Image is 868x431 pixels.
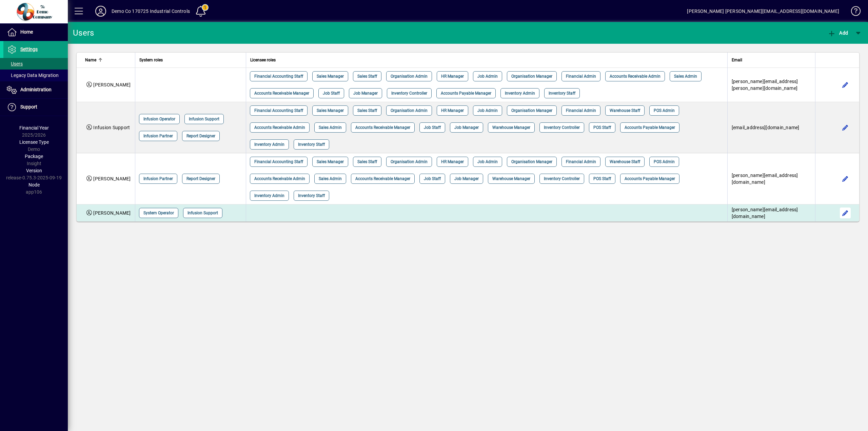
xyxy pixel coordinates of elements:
div: Name [85,56,131,64]
span: Infusion Support [188,210,218,216]
span: Inventory Admin [254,192,284,199]
span: [PERSON_NAME] [93,210,131,216]
span: Accounts Receivable Admin [254,175,305,182]
span: Financial Admin [566,73,596,80]
span: Warehouse Manager [492,175,530,182]
span: Job Staff [323,90,340,97]
span: Accounts Receivable Manager [355,175,410,182]
a: Home [3,24,68,41]
span: Accounts Payable Manager [625,175,675,182]
span: Job Manager [353,90,378,97]
span: Accounts Receivable Manager [355,124,410,131]
span: Financial Year [19,125,49,131]
span: System Operator [143,210,174,216]
span: Inventory Admin [254,141,284,148]
span: Job Admin [477,73,498,80]
div: Demo Co 170725 Industrial Controls [112,6,190,17]
span: Job Admin [477,107,498,114]
span: Accounts Receivable Manager [254,90,309,97]
span: POS Staff [593,124,611,131]
span: Add [828,30,848,36]
span: Inventory Controller [544,124,580,131]
button: Add [826,27,850,39]
span: [PERSON_NAME][EMAIL_ADDRESS][DOMAIN_NAME] [732,173,798,185]
span: Sales Manager [317,107,344,114]
span: Job Admin [477,158,498,165]
span: [EMAIL_ADDRESS][DOMAIN_NAME] [732,125,800,130]
div: [PERSON_NAME] [PERSON_NAME][EMAIL_ADDRESS][DOMAIN_NAME] [687,6,839,17]
span: Inventory Controller [391,90,427,97]
a: Legacy Data Migration [3,70,68,81]
a: Support [3,99,68,116]
span: Sales Staff [357,158,377,165]
span: Support [20,104,37,110]
span: Accounts Receivable Admin [254,124,305,131]
button: Edit [840,208,851,218]
span: Node [28,182,40,188]
span: Licensee roles [250,56,276,64]
span: Infusion Partner [143,175,173,182]
span: Warehouse Manager [492,124,530,131]
span: Accounts Receivable Admin [610,73,660,80]
span: Job Staff [424,175,441,182]
span: Home [20,29,33,35]
span: HR Manager [441,158,464,165]
span: Organisation Manager [511,107,552,114]
span: Users [7,61,23,66]
span: Financial Accounting Staff [254,158,303,165]
span: POS Admin [654,107,675,114]
a: Administration [3,81,68,98]
button: Profile [90,5,112,17]
span: Inventory Controller [544,175,580,182]
span: HR Manager [441,73,464,80]
span: POS Admin [654,158,675,165]
span: Financial Admin [566,158,596,165]
span: Settings [20,46,38,52]
div: Users [73,27,102,38]
span: Report Designer [186,175,215,182]
span: Sales Staff [357,73,377,80]
span: Version [26,168,42,173]
span: Organisation Manager [511,158,552,165]
a: Knowledge Base [846,1,860,23]
span: Name [85,56,96,64]
span: Accounts Payable Manager [441,90,491,97]
span: Report Designer [186,133,215,139]
span: Inventory Staff [298,141,325,148]
span: Job Staff [424,124,441,131]
span: [PERSON_NAME] [93,82,131,87]
span: Organisation Admin [391,107,428,114]
span: [PERSON_NAME] [93,176,131,181]
span: Infusion Support [189,116,219,122]
span: Accounts Payable Manager [625,124,675,131]
span: Administration [20,87,52,92]
span: Sales Admin [319,124,342,131]
span: Legacy Data Migration [7,73,59,78]
span: [PERSON_NAME][EMAIL_ADDRESS][DOMAIN_NAME] [732,207,798,219]
span: Warehouse Staff [610,107,640,114]
button: Edit [840,122,851,133]
span: POS Staff [593,175,611,182]
span: Sales Staff [357,107,377,114]
span: Sales Admin [674,73,697,80]
span: Inventory Admin [505,90,535,97]
span: [PERSON_NAME][EMAIL_ADDRESS][PERSON_NAME][DOMAIN_NAME] [732,79,798,91]
span: Infusion Operator [143,116,175,122]
span: Infusion Support [93,125,130,130]
span: Sales Manager [317,73,344,80]
span: Licensee Type [19,139,49,145]
span: Organisation Admin [391,158,428,165]
span: Email [732,56,742,64]
span: Warehouse Staff [610,158,640,165]
span: Organisation Admin [391,73,428,80]
span: Financial Admin [566,107,596,114]
span: Inventory Staff [298,192,325,199]
span: Sales Manager [317,158,344,165]
span: Package [25,154,43,159]
span: Sales Admin [319,175,342,182]
span: Infusion Partner [143,133,173,139]
span: Inventory Staff [549,90,575,97]
span: System roles [139,56,163,64]
span: Job Manager [454,124,479,131]
span: HR Manager [441,107,464,114]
